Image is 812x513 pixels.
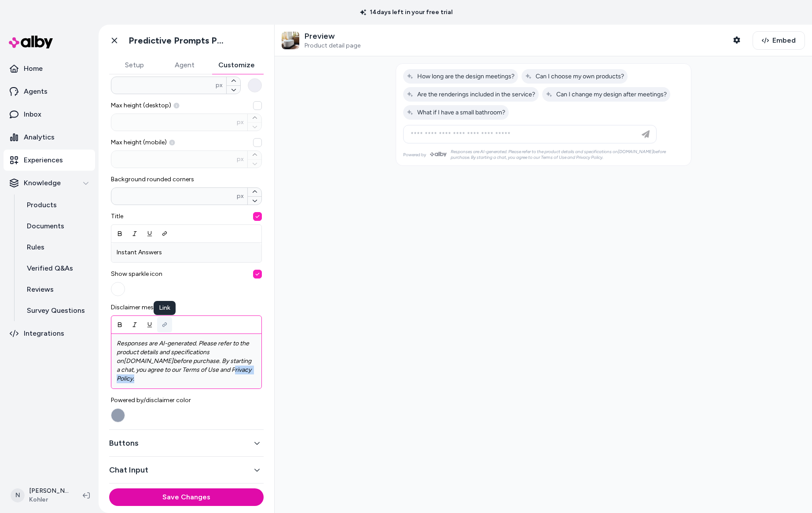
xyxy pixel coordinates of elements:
p: [PERSON_NAME] [29,487,69,495]
span: N [11,488,25,502]
span: Max height (desktop) [111,101,262,110]
button: Embed [753,31,805,50]
button: Agent [159,56,209,74]
button: Max height (mobile) px [248,151,261,159]
span: Embed [772,35,796,46]
p: Home [24,63,43,74]
button: Background borderpx [248,78,262,92]
a: Analytics [4,127,95,148]
button: Link [157,226,172,242]
a: Survey Questions [18,300,95,321]
p: Link [159,304,170,312]
a: Experiences [4,150,95,171]
span: Max height (mobile) [111,138,262,147]
button: Max height (desktop) px [253,101,262,110]
em: Responses are AI-generated. Please refer to the product details and specifications on [117,340,250,365]
button: Background borderpx [227,77,240,85]
p: Rules [27,242,44,253]
button: Italic (Ctrl+U) [127,317,142,333]
button: Setup [109,56,159,74]
em: before purchase. By starting a chat, you agree to our Terms of Use and Privacy Policy. [117,357,253,382]
a: Home [4,58,95,79]
p: 14 days left in your free trial [355,8,458,17]
a: Rules [18,237,95,258]
button: Background rounded cornerspx [248,188,261,196]
a: Products [18,194,95,216]
span: Product detail page [305,42,360,50]
p: Documents [27,221,64,231]
a: Verified Q&As [18,258,95,279]
p: Inbox [24,109,41,120]
span: Background rounded corners [111,175,262,184]
span: px [237,155,244,164]
span: px [216,81,223,90]
p: Verified Q&As [27,263,73,274]
a: Agents [4,81,95,102]
button: Buttons [109,437,264,449]
button: Max height (desktop) px [248,122,261,131]
p: Agents [24,86,48,97]
img: alby Logo [9,36,53,48]
a: Documents [18,216,95,237]
button: Background rounded cornerspx [248,196,261,205]
img: Custom Design [282,32,299,49]
span: Show sparkle icon [111,270,262,278]
button: Link [157,317,172,333]
span: Kohler [29,495,69,504]
p: Survey Questions [27,305,85,316]
button: Bold (Ctrl+B) [112,317,127,333]
button: Max height (desktop) px [248,114,261,122]
p: Experiences [24,155,63,165]
button: Italic (Ctrl+U) [127,226,142,242]
input: Background borderpx [111,81,216,90]
span: px [237,192,244,201]
button: Chat Input [109,464,264,476]
button: N[PERSON_NAME]Kohler [5,481,76,509]
button: Max height (mobile) px [253,138,262,147]
button: Bold (Ctrl+B) [112,226,127,242]
button: Background borderpx [227,85,240,94]
input: Max height (desktop) px [111,118,237,127]
button: Powered by/disclaimer color [111,408,125,422]
div: Disclaimer message [111,303,262,389]
p: Products [27,200,57,210]
span: Powered by/disclaimer color [111,396,262,405]
p: Integrations [24,328,64,339]
h1: Predictive Prompts PDP [129,35,228,46]
input: Background rounded cornerspx [111,192,237,201]
a: Integrations [4,323,95,344]
a: Inbox [4,104,95,125]
span: px [237,118,244,127]
button: Save Changes [109,488,264,506]
span: Title [111,212,262,221]
p: Preview [305,31,360,41]
a: Reviews [18,279,95,300]
button: Max height (mobile) px [248,159,261,168]
button: Knowledge [4,172,95,194]
p: Instant Answers [117,248,256,257]
p: Analytics [24,132,55,143]
button: Customize [209,56,264,74]
p: Reviews [27,284,54,295]
p: Knowledge [24,178,61,188]
a: [DOMAIN_NAME] [124,357,173,365]
button: Underline (Ctrl+I) [142,226,157,242]
button: Underline (Ctrl+I) [142,317,157,333]
input: Max height (mobile) px [111,155,237,164]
